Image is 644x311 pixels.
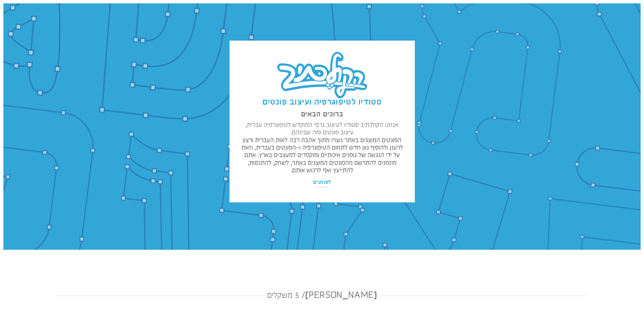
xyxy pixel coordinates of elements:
h2: ברוכים הבאים [239,111,404,118]
h3: אנחנו הקולכתיב סטודיו לעיצוב גרפי המוקדש לטיפוגרפיה עברית, עיצוב פונטים ומה שבינהם. [239,121,404,137]
a: לפונטים [312,177,332,188]
span: לפונטים [313,179,331,186]
h1: סטודיו לטיפוגרפיה ועיצוב פונטים [239,98,404,107]
span: / 5 משקלים [267,291,305,300]
p: הפונטים המוצגים באתר נוצרו מתוך אהבה רבה לאות העברית ורצון לרענן ולהוסיף גוון חדש לתחום הטיפוגרפי... [239,137,404,174]
span: [PERSON_NAME] [267,290,377,301]
img: לוגו הקולכתיב - הקולכתיב סטודיו לטיפוגרפיה ועיצוב גופנים (פונטים) [276,51,368,101]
